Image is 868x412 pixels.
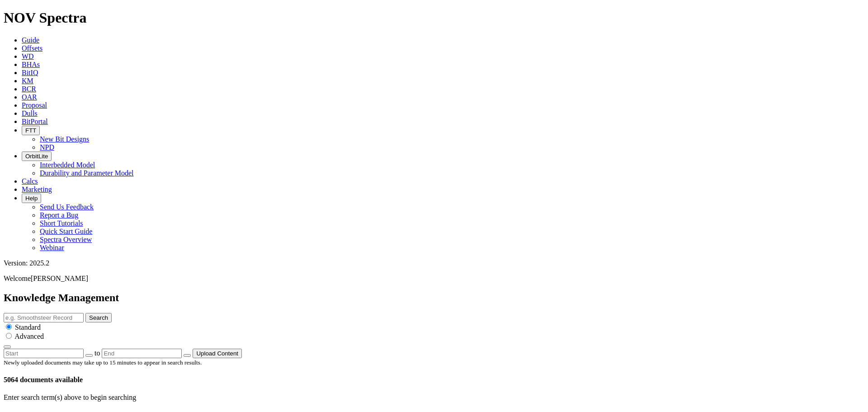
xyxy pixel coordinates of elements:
[40,227,92,235] a: Quick Start Guide
[4,275,864,283] p: Welcome
[15,323,41,331] span: Standard
[22,36,39,44] a: Guide
[22,77,33,85] a: KM
[4,9,864,26] h1: NOV Spectra
[4,313,84,322] input: e.g. Smoothsteer Record
[4,292,864,304] h2: Knowledge Management
[4,376,864,384] h4: 5064 documents available
[25,127,36,134] span: FTT
[102,349,182,358] input: End
[25,153,48,160] span: OrbitLite
[40,203,94,211] a: Send Us Feedback
[40,135,89,143] a: New Bit Designs
[22,85,36,93] a: BCR
[193,349,242,358] button: Upload Content
[22,109,38,117] a: Dulls
[22,61,40,68] a: BHAs
[22,177,38,185] a: Calcs
[22,152,52,161] button: OrbitLite
[22,194,41,203] button: Help
[22,185,52,193] a: Marketing
[40,143,54,151] a: NPD
[22,69,38,76] a: BitIQ
[40,219,83,227] a: Short Tutorials
[40,244,64,251] a: Webinar
[4,259,864,267] div: Version: 2025.2
[31,275,88,282] span: [PERSON_NAME]
[22,52,34,60] a: WD
[25,195,38,202] span: Help
[4,349,84,358] input: Start
[22,118,48,125] a: BitPortal
[40,161,95,169] a: Interbedded Model
[4,393,864,402] p: Enter search term(s) above to begin searching
[4,359,202,366] small: Newly uploaded documents may take up to 15 minutes to appear in search results.
[22,101,47,109] a: Proposal
[40,211,78,219] a: Report a Bug
[22,44,42,52] a: Offsets
[40,169,134,177] a: Durability and Parameter Model
[40,236,92,243] a: Spectra Overview
[22,93,37,101] a: OAR
[94,349,100,357] span: to
[85,313,112,322] button: Search
[22,126,40,135] button: FTT
[14,332,44,340] span: Advanced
